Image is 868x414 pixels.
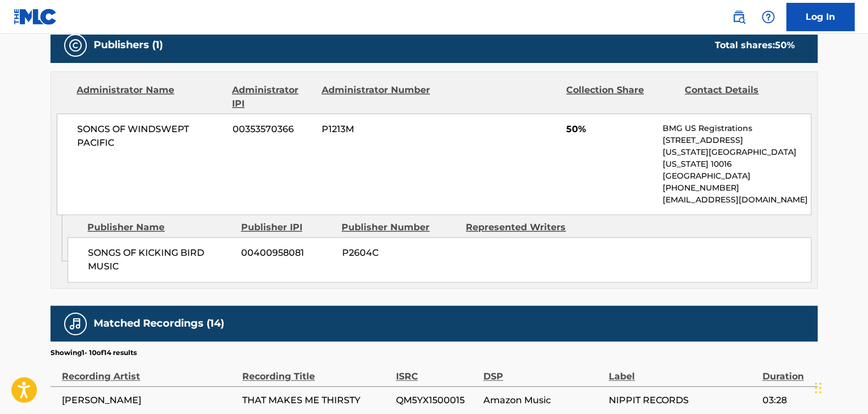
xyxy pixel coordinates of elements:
h5: Matched Recordings (14) [94,317,224,330]
div: Recording Title [242,358,390,383]
span: SONGS OF WINDSWEPT PACIFIC [77,122,224,150]
img: search [732,10,745,24]
div: Recording Artist [62,358,237,383]
span: P2604C [342,246,457,260]
img: MLC Logo [14,9,57,25]
div: Publisher Number [342,221,457,234]
div: Represented Writers [466,221,582,234]
p: BMG US Registrations [663,122,811,134]
p: Showing 1 - 10 of 14 results [50,348,137,358]
span: P1213M [322,122,432,136]
div: Help [757,6,779,28]
div: Duration [762,358,812,383]
span: 00400958081 [241,246,333,260]
div: Drag [815,371,821,405]
span: 03:28 [762,394,812,407]
img: help [761,10,775,24]
a: Public Search [727,6,750,28]
span: [PERSON_NAME] [62,394,237,407]
iframe: Chat Widget [811,360,868,414]
div: DSP [483,358,603,383]
div: Collection Share [566,83,676,111]
div: Administrator Number [321,83,431,111]
a: Log In [786,3,854,31]
span: NIPPIT RECORDS [609,394,756,407]
img: Matched Recordings [69,317,82,331]
p: [GEOGRAPHIC_DATA] [663,170,811,182]
p: [US_STATE][GEOGRAPHIC_DATA][US_STATE] 10016 [663,146,811,170]
img: Publishers [69,39,82,52]
div: Label [609,358,756,383]
span: SONGS OF KICKING BIRD MUSIC [88,246,233,273]
p: [STREET_ADDRESS] [663,134,811,146]
div: Administrator IPI [232,83,313,111]
div: Publisher Name [87,221,232,234]
h5: Publishers (1) [94,39,163,52]
div: Contact Details [685,83,795,111]
span: 00353570366 [233,122,313,136]
div: Administrator Name [77,83,224,111]
div: ISRC [395,358,477,383]
div: Total shares: [715,39,795,52]
span: 50 % [775,40,795,50]
p: [PHONE_NUMBER] [663,182,811,194]
span: THAT MAKES ME THIRSTY [242,394,390,407]
div: Publisher IPI [241,221,333,234]
span: Amazon Music [483,394,603,407]
span: QM5YX1500015 [395,394,477,407]
span: 50% [566,122,654,136]
p: [EMAIL_ADDRESS][DOMAIN_NAME] [663,194,811,206]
